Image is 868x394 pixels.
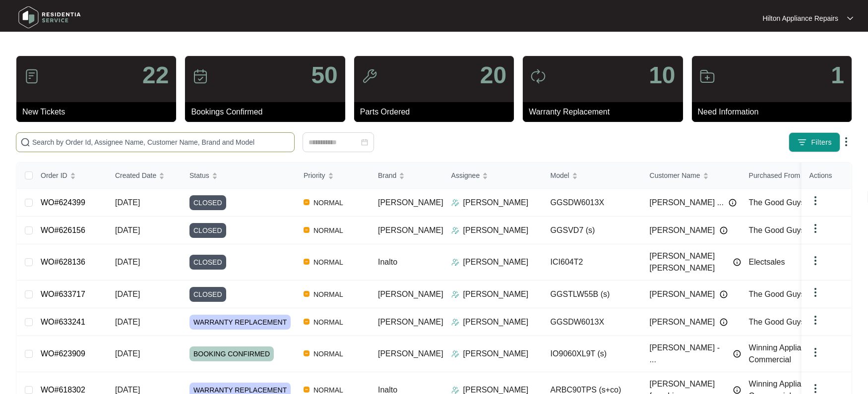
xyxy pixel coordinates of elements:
img: icon [699,68,715,84]
span: [PERSON_NAME] [PERSON_NAME] [650,250,728,274]
span: [PERSON_NAME] [650,316,715,328]
img: Info icon [720,290,728,298]
img: Vercel Logo [304,319,310,325]
span: [PERSON_NAME] [378,290,443,298]
img: Assigner Icon [451,226,459,234]
p: Hilton Appliance Repairs [762,13,838,23]
p: New Tickets [22,106,176,118]
img: Assigner Icon [451,199,459,207]
th: Order ID [33,163,107,189]
p: 1 [831,63,844,87]
img: icon [192,68,208,84]
span: [DATE] [115,198,140,207]
span: Customer Name [650,170,700,181]
td: GGSVD7 (s) [543,217,642,244]
span: The Good Guys [749,318,805,326]
img: Vercel Logo [304,350,310,356]
th: Status [182,163,296,189]
img: Info icon [720,226,728,234]
span: CLOSED [189,195,226,210]
span: CLOSED [189,223,226,238]
a: WO#628136 [41,258,85,266]
img: dropdown arrow [809,346,821,358]
span: [PERSON_NAME] [378,318,443,326]
img: Assigner Icon [451,350,459,358]
img: Info icon [729,199,737,207]
th: Priority [296,163,370,189]
span: [PERSON_NAME] [378,349,443,358]
span: Purchased From [749,170,800,181]
img: filter icon [797,137,807,147]
span: Priority [304,170,325,181]
span: CLOSED [189,255,226,270]
p: [PERSON_NAME] [463,288,529,300]
a: WO#623909 [41,349,85,358]
span: [DATE] [115,386,140,394]
th: Customer Name [642,163,741,189]
span: [DATE] [115,318,140,326]
img: Info icon [720,318,728,326]
a: WO#626156 [41,226,85,234]
span: [PERSON_NAME] [650,225,715,236]
span: WARRANTY REPLACEMENT [189,315,291,330]
span: BOOKING CONFIRMED [189,346,274,361]
p: 50 [311,63,337,87]
span: NORMAL [310,256,347,268]
th: Assignee [443,163,543,189]
img: dropdown arrow [840,136,852,148]
img: icon [530,68,546,84]
span: Inalto [378,258,397,266]
span: The Good Guys [749,226,805,234]
img: Assigner Icon [451,386,459,394]
img: Vercel Logo [304,387,310,393]
span: [PERSON_NAME] [650,288,715,300]
span: NORMAL [310,288,347,300]
img: Vercel Logo [304,227,310,233]
input: Search by Order Id, Assignee Name, Customer Name, Brand and Model [32,137,290,148]
td: ICI604T2 [543,244,642,281]
a: WO#624399 [41,198,85,207]
span: NORMAL [310,225,347,236]
span: [DATE] [115,349,140,358]
img: residentia service logo [15,2,84,32]
p: [PERSON_NAME] [463,197,529,209]
span: Assignee [451,170,480,181]
img: dropdown arrow [809,195,821,207]
span: NORMAL [310,316,347,328]
img: icon [362,68,377,84]
img: dropdown arrow [809,286,821,298]
th: Purchased From [741,163,840,189]
span: [PERSON_NAME] ... [650,197,724,209]
p: [PERSON_NAME] [463,348,529,360]
td: GGSDW6013X [543,308,642,336]
img: Assigner Icon [451,258,459,266]
span: [PERSON_NAME] [378,198,443,207]
img: Assigner Icon [451,290,459,298]
p: [PERSON_NAME] [463,256,529,268]
img: icon [24,68,40,84]
img: search-icon [20,137,30,147]
a: WO#618302 [41,386,85,394]
img: Assigner Icon [451,318,459,326]
img: Info icon [733,258,741,266]
img: Info icon [733,386,741,394]
span: [DATE] [115,290,140,298]
td: GGSTLW55B (s) [543,281,642,308]
p: 10 [649,63,675,87]
img: Vercel Logo [304,199,310,205]
p: [PERSON_NAME] [463,225,529,236]
span: NORMAL [310,348,347,360]
th: Created Date [107,163,182,189]
img: Info icon [733,350,741,358]
span: [PERSON_NAME] - ... [650,342,728,366]
p: Need Information [698,106,852,118]
img: dropdown arrow [809,314,821,326]
span: CLOSED [189,287,226,302]
span: Filters [811,137,832,148]
span: [PERSON_NAME] [378,226,443,234]
p: Parts Ordered [360,106,514,118]
span: Status [189,170,209,181]
p: 22 [142,63,169,87]
span: Winning Appliances Commercial [749,343,818,364]
a: WO#633717 [41,290,85,298]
